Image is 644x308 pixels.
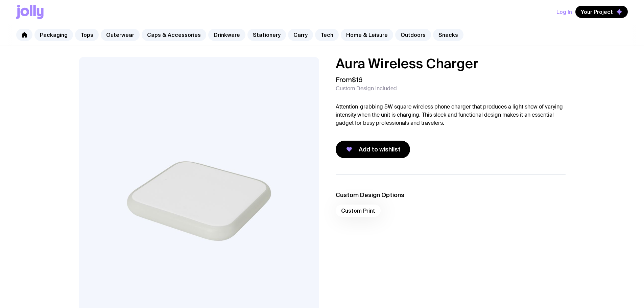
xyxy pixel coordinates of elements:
a: Outdoors [395,29,431,41]
a: Tech [315,29,339,41]
a: Stationery [247,29,286,41]
button: Your Project [575,6,628,18]
h3: Custom Design Options [336,191,566,199]
p: Attention-grabbing 5W square wireless phone charger that produces a light show of varying intensi... [336,103,566,127]
a: Outerwear [101,29,140,41]
a: Carry [288,29,313,41]
span: Add to wishlist [359,145,401,153]
a: Home & Leisure [341,29,393,41]
span: Your Project [581,8,613,15]
a: Drinkware [208,29,245,41]
h1: Aura Wireless Charger [336,57,566,70]
a: Packaging [34,29,73,41]
button: Log In [556,6,572,18]
span: Custom Design Included [336,85,397,92]
a: Snacks [433,29,463,41]
button: Add to wishlist [336,141,410,158]
span: From [336,76,362,84]
a: Caps & Accessories [142,29,206,41]
a: Tops [75,29,99,41]
span: $16 [352,75,362,84]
